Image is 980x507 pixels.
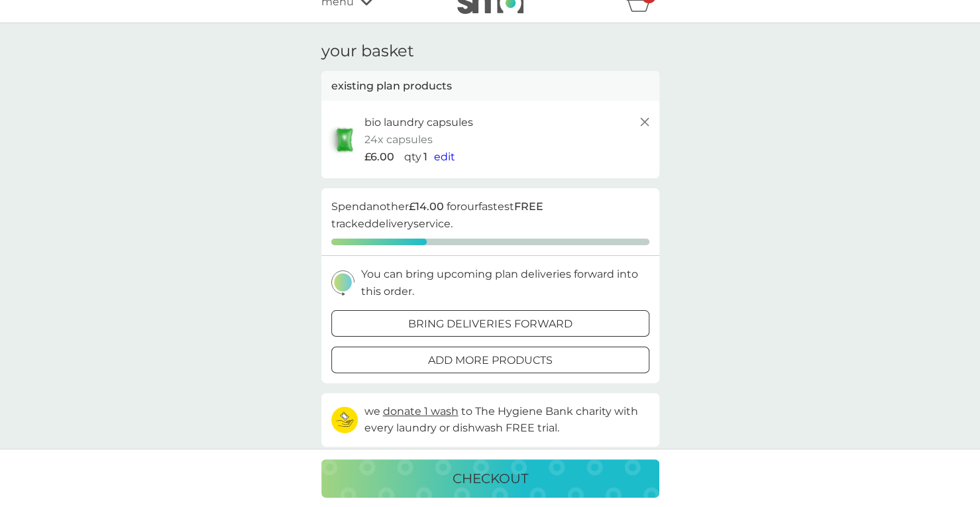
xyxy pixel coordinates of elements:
[321,459,659,498] button: checkout
[361,266,649,300] p: You can bring upcoming plan deliveries forward into this order.
[428,352,553,369] p: add more products
[364,114,473,131] p: bio laundry capsules
[364,148,394,166] span: £6.00
[409,200,444,213] strong: £14.00
[331,78,452,95] p: existing plan products
[331,270,354,295] img: delivery-schedule.svg
[453,468,528,489] p: checkout
[408,315,572,333] p: bring deliveries forward
[364,131,433,148] p: 24x capsules
[364,403,649,437] p: we to The Hygiene Bank charity with every laundry or dishwash FREE trial.
[331,198,649,232] p: Spend another for our fastest tracked delivery service.
[434,150,455,163] span: edit
[321,42,414,61] h3: your basket
[383,405,459,418] span: donate 1 wash
[331,310,649,337] button: bring deliveries forward
[404,148,421,166] p: qty
[331,347,649,373] button: add more products
[514,200,543,213] strong: FREE
[434,148,455,166] button: edit
[423,148,427,166] p: 1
